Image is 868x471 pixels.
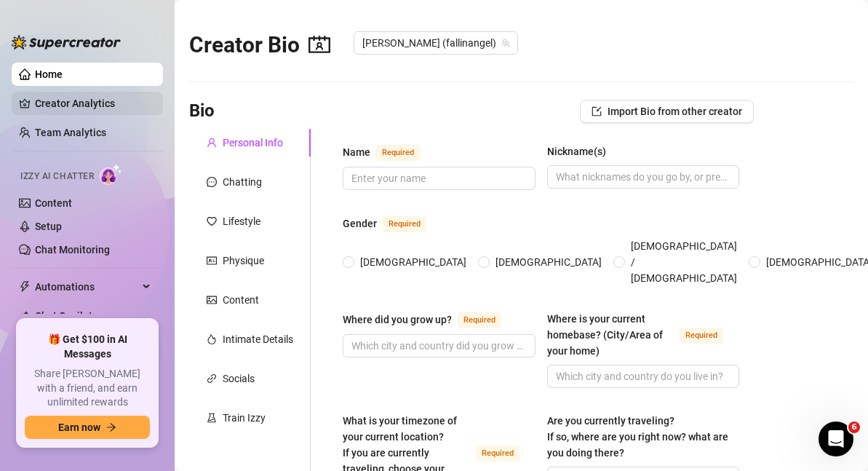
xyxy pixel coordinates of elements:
span: [DEMOGRAPHIC_DATA] / [DEMOGRAPHIC_DATA] [625,238,743,286]
span: Chat Copilot [35,304,138,328]
span: fire [207,334,217,344]
span: Earn now [58,421,100,433]
span: Required [680,328,723,344]
span: Required [383,216,426,232]
a: Team Analytics [35,127,106,138]
span: message [207,177,217,187]
div: Train Izzy [223,410,266,426]
span: team [501,39,510,47]
div: Chatting [223,174,262,190]
div: Nickname(s) [547,143,606,159]
h2: Creator Bio [189,31,330,59]
label: Where is your current homebase? (City/Area of your home) [547,311,740,359]
input: Nickname(s) [556,169,728,185]
a: Home [35,68,63,80]
div: Content [223,292,259,308]
span: experiment [207,413,217,423]
a: Setup [35,221,62,232]
span: thunderbolt [19,281,31,293]
img: Chat Copilot [19,311,28,321]
div: Socials [223,371,255,387]
span: Automations [35,275,138,298]
h3: Bio [189,100,215,123]
span: Required [376,145,420,161]
label: Where did you grow up? [343,311,517,328]
span: user [207,138,217,148]
a: Content [35,197,72,209]
span: Required [458,312,501,328]
span: import [592,106,602,116]
span: Import Bio from other creator [608,106,742,117]
button: Earn nowarrow-right [25,416,150,439]
span: Required [476,446,519,462]
label: Name [343,143,436,161]
div: Lifestyle [223,213,260,229]
a: Creator Analytics [35,92,151,115]
div: Intimate Details [223,331,293,347]
div: Personal Info [223,135,283,151]
img: logo-BBDzfeDw.svg [12,35,121,50]
span: Are you currently traveling? If so, where are you right now? what are you doing there? [547,415,728,459]
div: Where did you grow up? [343,312,452,328]
div: Name [343,144,370,160]
span: picture [207,295,217,305]
span: 🎁 Get $100 in AI Messages [25,333,150,361]
span: arrow-right [106,422,116,432]
a: Chat Monitoring [35,244,110,256]
span: idcard [207,256,217,266]
span: AlexAngel (fallinangel) [362,32,509,54]
div: Gender [343,215,377,231]
span: heart [207,216,217,226]
span: [DEMOGRAPHIC_DATA] [354,254,472,270]
input: Where is your current homebase? (City/Area of your home) [556,368,728,384]
span: 6 [848,421,860,433]
span: contacts [308,33,330,55]
span: Izzy AI Chatter [20,170,94,183]
input: Name [351,170,524,186]
iframe: Intercom live chat [819,421,853,456]
span: [DEMOGRAPHIC_DATA] [490,254,608,270]
input: Where did you grow up? [351,338,524,354]
label: Nickname(s) [547,143,616,159]
label: Gender [343,215,442,232]
button: Import Bio from other creator [580,100,754,123]
div: Physique [223,253,264,269]
img: AI Chatter [100,164,122,185]
span: Share [PERSON_NAME] with a friend, and earn unlimited rewards [25,367,150,410]
div: Where is your current homebase? (City/Area of your home) [547,311,674,359]
span: link [207,373,217,384]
